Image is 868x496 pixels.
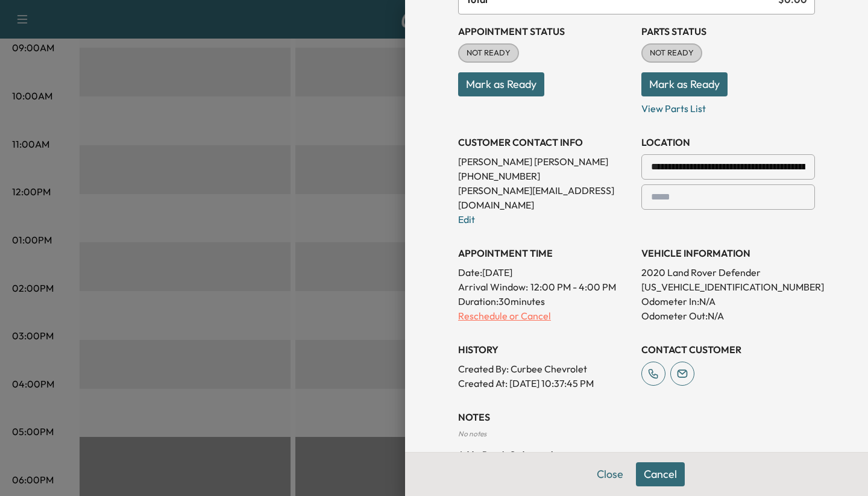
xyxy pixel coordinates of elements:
h3: CONTACT CUSTOMER [641,342,815,357]
h3: CUSTOMER CONTACT INFO [458,135,632,149]
p: Odometer In: N/A [641,294,815,309]
h3: LOCATION [641,135,815,149]
p: 2020 Land Rover Defender [641,265,815,280]
button: Mark as Ready [641,72,728,96]
h3: History [458,342,632,357]
button: Close [589,462,631,486]
h3: Appointment Status [458,24,632,39]
span: 12:00 PM - 4:00 PM [530,280,616,294]
p: Created By : Curbee Chevrolet [458,362,632,376]
p: Odometer Out: N/A [641,309,815,323]
p: [PHONE_NUMBER] [458,169,632,183]
p: [US_VEHICLE_IDENTIFICATION_NUMBER] [641,280,815,294]
p: [PERSON_NAME] [PERSON_NAME] [458,154,632,169]
button: Cancel [636,462,685,486]
p: [PERSON_NAME][EMAIL_ADDRESS][DOMAIN_NAME] [458,183,632,212]
p: Duration: 30 minutes [458,294,632,309]
p: Reschedule or Cancel [458,309,632,323]
p: Created At : [DATE] 10:37:45 PM [458,376,632,391]
h3: Parts Status [641,24,815,39]
h3: NOTES [458,410,815,424]
button: Mark as Ready [458,72,544,96]
p: Date: [DATE] [458,265,632,280]
a: Edit [458,213,475,225]
p: View Parts List [641,96,815,116]
h3: VEHICLE INFORMATION [641,246,815,260]
span: NOT READY [459,47,518,59]
span: NOT READY [643,47,701,59]
h3: APPOINTMENT TIME [458,246,632,260]
h4: Add a Repair Order number [458,448,815,460]
p: Arrival Window: [458,280,632,294]
div: No notes [458,429,815,439]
